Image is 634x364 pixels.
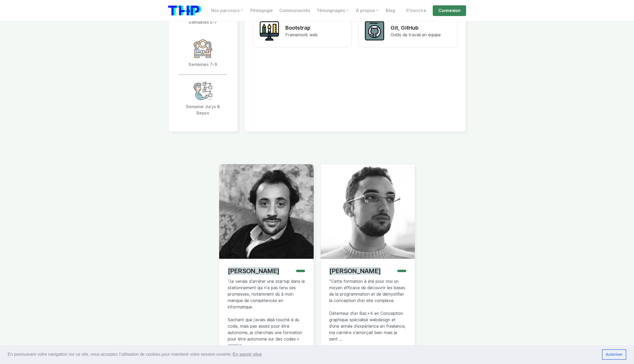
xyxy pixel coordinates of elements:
img: logo [168,6,202,15]
p: Git, GitHub [391,24,441,32]
a: À propos [353,5,383,16]
a: Nos parcours [208,5,247,16]
img: Angelino Capretti [219,164,314,259]
a: dismiss cookie message [602,349,626,360]
p: "Je venais d’arrêter une startup dans le stationnement qui n’a pas tenu ses promesses, notamment ... [228,278,305,349]
p: "Cette formation à été pour moi un moyen efficace de découvrir les bases de la programmation et d... [329,278,407,342]
a: learn more about cookies [232,350,263,358]
p: [PERSON_NAME] [228,267,279,275]
img: icon [193,39,212,58]
img: icon [193,81,212,100]
span: Outils de travail en équipe [391,32,441,37]
a: Pédagogie [247,5,276,16]
a: Semaines 7-9 [179,32,227,75]
a: Témoignages [313,5,353,16]
a: Blog [383,5,398,16]
a: S'inscrire [403,5,430,16]
a: Connexion [433,5,466,16]
img: Raphaël Chillio [321,164,415,259]
p: Bootstrap [285,24,318,32]
p: [PERSON_NAME] [329,267,381,275]
span: En poursuivant votre navigation sur ce site, vous acceptez l’utilisation de cookies pour mainteni... [8,350,598,358]
a: Communautés [276,5,313,16]
a: Semaine Jurys & Repos [179,75,227,123]
span: Framemork web [285,32,318,37]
